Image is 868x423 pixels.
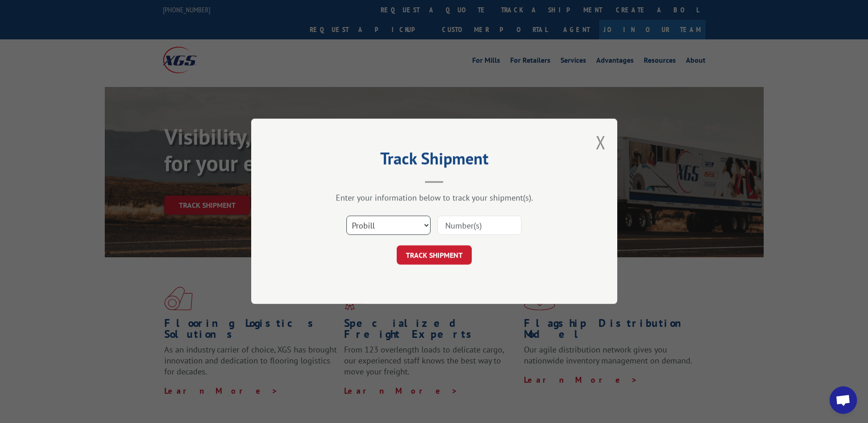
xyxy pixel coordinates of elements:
[397,246,472,265] button: TRACK SHIPMENT
[596,130,606,154] button: Close modal
[297,193,571,203] div: Enter your information below to track your shipment(s).
[437,216,522,235] input: Number(s)
[830,386,857,414] div: Open chat
[297,152,571,169] h2: Track Shipment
